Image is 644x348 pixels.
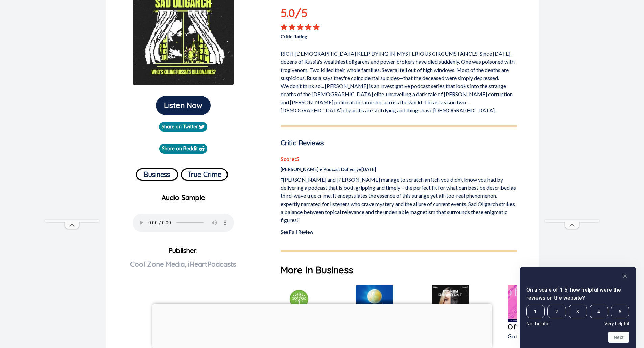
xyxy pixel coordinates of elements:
h2: On a scale of 1-5, how helpful were the reviews on the website? Select an option from 1 to 5, wit... [526,286,629,302]
img: Money Assistant with Nicole Lapin and Nicole LApIn [432,285,469,322]
button: Hide survey [621,272,629,280]
p: Critic Reviews [281,138,517,148]
p: 5.0 /5 [281,5,328,24]
p: RICH [DEMOGRAPHIC_DATA] KEEP DYING IN MYSTERIOUS CIRCUMSTANCES Since [DATE], dozens of Russia's w... [281,47,517,114]
span: Very helpful [604,321,629,326]
span: Cool Zone Media, iHeartPodcasts [130,260,236,268]
p: Go to Podcast [508,332,562,340]
img: The Big Switch [356,285,393,322]
button: Listen Now [156,96,211,115]
h1: More In Business [281,263,517,277]
span: 1 [526,305,545,318]
p: Critic Rating [281,30,399,40]
div: On a scale of 1-5, how helpful were the reviews on the website? Select an option from 1 to 5, wit... [526,272,629,343]
div: On a scale of 1-5, how helpful were the reviews on the website? Select an option from 1 to 5, wit... [526,305,629,326]
a: See Full Review [281,229,313,235]
img: Off The Grid [508,285,545,322]
iframe: Advertisement [152,304,492,346]
span: 5 [611,305,629,318]
span: 4 [590,305,608,318]
a: True Crime [181,166,228,181]
button: True Crime [181,168,228,181]
img: The Writer's Well - Conversations about writing from craft to wellness. [281,285,317,322]
p: Audio Sample [111,193,256,203]
button: Business [136,168,178,181]
a: Off The Grid [508,322,562,332]
audio: Your browser does not support the audio element [133,214,234,232]
span: Not helpful [526,321,549,326]
p: [PERSON_NAME] • Podcast Delivery • [DATE] [281,166,517,173]
iframe: Advertisement [545,18,599,220]
p: Score: 5 [281,155,517,163]
p: Publisher: [111,244,256,293]
iframe: Advertisement [45,18,99,220]
a: Business [136,166,178,181]
span: 3 [569,305,587,318]
button: Next question [608,332,629,343]
span: 2 [547,305,566,318]
p: "[PERSON_NAME] and [PERSON_NAME] manage to scratch an itch you didn’t know you had by delivering ... [281,176,517,224]
a: Share on Reddit [159,144,207,154]
a: Share on Twitter [159,122,207,132]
